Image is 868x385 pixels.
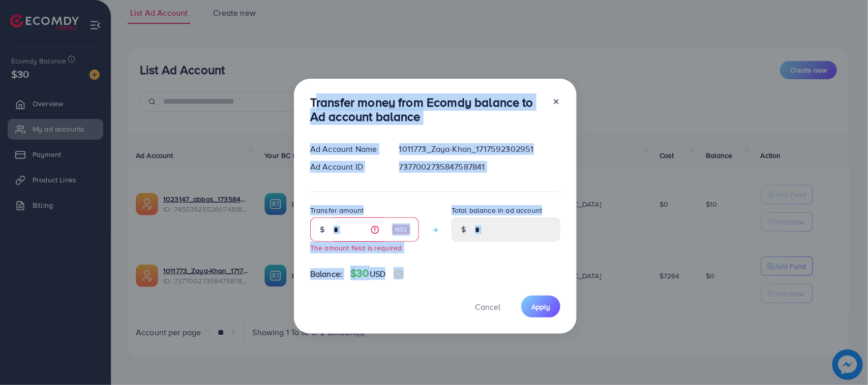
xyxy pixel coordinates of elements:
[531,302,550,312] span: Apply
[370,268,385,279] span: USD
[462,296,513,317] button: Cancel
[521,296,560,317] button: Apply
[302,161,391,173] div: Ad Account ID
[310,268,342,280] span: Balance:
[310,205,364,215] label: Transfer amount
[475,301,500,312] span: Cancel
[394,269,404,279] img: image
[392,223,410,236] img: image
[391,143,568,155] div: 1011773_Zaya-Khan_1717592302951
[452,205,542,215] label: Total balance in ad account
[310,95,544,124] h3: Transfer money from Ecomdy balance to Ad account balance
[302,143,391,155] div: Ad Account Name
[310,243,402,252] small: The amount field is required
[391,161,568,173] div: 7377002735847587841
[350,267,404,280] h4: $30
